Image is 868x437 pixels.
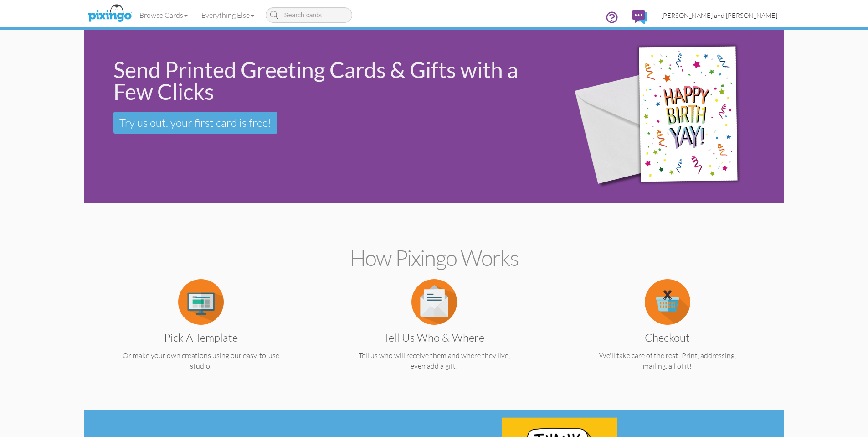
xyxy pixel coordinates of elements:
a: [PERSON_NAME] and [PERSON_NAME] [654,4,784,27]
a: Try us out, your first card is free! [113,112,277,134]
h3: Pick a Template [109,332,293,343]
a: Browse Cards [133,4,195,26]
h3: Tell us Who & Where [342,332,526,343]
p: Tell us who will receive them and where they live, even add a gift! [335,350,533,371]
a: Pick a Template Or make your own creations using our easy-to-use studio. [102,297,300,371]
img: item.alt [645,279,690,325]
a: Everything Else [195,4,261,26]
div: Send Printed Greeting Cards & Gifts with a Few Clicks [113,59,544,103]
img: 942c5090-71ba-4bfc-9a92-ca782dcda692.png [558,17,778,216]
h3: Checkout [575,332,760,343]
span: [PERSON_NAME] and [PERSON_NAME] [661,11,777,19]
p: We'll take care of the rest! Print, addressing, mailing, all of it! [569,350,766,371]
img: item.alt [411,279,457,325]
span: Try us out, your first card is free! [119,116,272,130]
img: comments.svg [632,10,647,24]
img: pixingo logo [86,2,134,25]
img: item.alt [178,279,224,325]
a: Checkout We'll take care of the rest! Print, addressing, mailing, all of it! [569,297,766,371]
h2: How Pixingo works [100,246,768,270]
a: Tell us Who & Where Tell us who will receive them and where they live, even add a gift! [335,297,533,371]
input: Search cards [266,7,352,23]
p: Or make your own creations using our easy-to-use studio. [102,350,300,371]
